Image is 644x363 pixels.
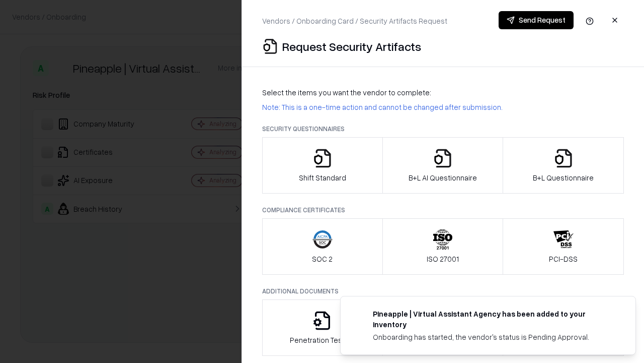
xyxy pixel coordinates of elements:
[533,172,594,183] p: B+L Questionnaire
[499,11,574,29] button: Send Request
[262,287,624,295] p: Additional Documents
[262,125,624,133] p: Security Questionnaires
[262,218,383,275] button: SOC 2
[262,16,447,26] p: Vendors / Onboarding Card / Security Artifacts Request
[427,254,459,264] p: ISO 27001
[262,206,624,214] p: Compliance Certificates
[382,218,504,275] button: ISO 27001
[503,137,624,194] button: B+L Questionnaire
[503,218,624,275] button: PCI-DSS
[409,172,477,183] p: B+L AI Questionnaire
[382,137,504,194] button: B+L AI Questionnaire
[549,254,578,264] p: PCI-DSS
[290,335,355,345] p: Penetration Testing
[373,332,611,342] div: Onboarding has started, the vendor's status is Pending Approval.
[262,137,383,194] button: Shift Standard
[299,172,346,183] p: Shift Standard
[262,87,624,98] p: Select the items you want the vendor to complete:
[262,102,624,112] p: Note: This is a one-time action and cannot be changed after submission.
[373,309,611,330] div: Pineapple | Virtual Assistant Agency has been added to your inventory
[312,254,333,264] p: SOC 2
[282,38,421,54] p: Request Security Artifacts
[353,309,365,321] img: trypineapple.com
[262,299,383,356] button: Penetration Testing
